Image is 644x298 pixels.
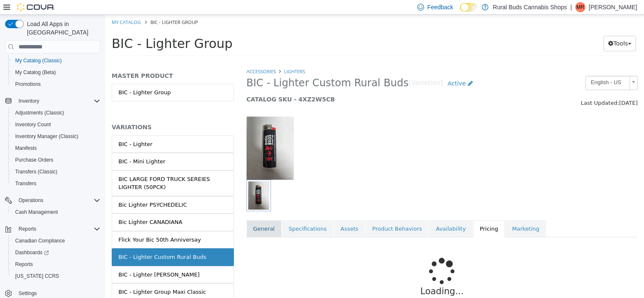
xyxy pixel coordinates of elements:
a: Promotions [12,79,44,89]
img: Cova [17,3,55,11]
button: Inventory [2,95,104,107]
span: Adjustments (Classic) [15,109,64,116]
div: BIC - Lighter [13,125,47,134]
span: Cash Management [15,209,58,216]
a: Pricing [368,205,400,223]
a: Lighters [179,53,200,60]
button: My Catalog (Beta) [8,67,104,78]
button: Inventory Count [8,119,104,130]
span: Purchase Orders [12,155,100,165]
span: BIC - Lighter Custom Rural Buds [141,62,303,75]
span: Washington CCRS [12,271,100,281]
h5: VARIATIONS [6,109,129,116]
div: BIC - Lighter Custom Rural Buds [13,238,101,247]
span: Dashboards [15,249,49,256]
input: Dark Mode [460,3,478,12]
a: Adjustments (Classic) [12,108,67,118]
a: Transfers (Classic) [12,167,61,177]
button: Promotions [8,78,104,90]
span: My Catalog (Beta) [15,69,56,76]
a: My Catalog (Beta) [12,67,59,77]
span: BIC - Lighter Group [6,21,127,36]
h5: CATALOG SKU - 4XZ2W5CB [141,81,432,88]
span: BIC - Lighter Group [45,4,93,11]
span: Dashboards [12,247,100,258]
span: My Catalog (Beta) [12,67,100,77]
span: Settings [19,290,37,297]
a: Dashboards [8,247,104,258]
button: Reports [15,224,40,234]
span: Reports [15,261,33,268]
a: Cash Management [12,207,61,217]
span: Manifests [15,145,37,152]
span: Last Updated: [475,85,514,91]
button: Operations [2,194,104,206]
span: Canadian Compliance [12,236,100,246]
span: Reports [15,224,100,234]
a: Product Behaviors [260,205,323,223]
button: Adjustments (Classic) [8,107,104,119]
p: | [570,2,572,12]
a: Purchase Orders [12,155,57,165]
div: BIC LARGE FORD TRUCK SEREIES LIGHTER (50PCK) [13,160,122,177]
a: [US_STATE] CCRS [12,271,62,281]
span: Load All Apps in [GEOGRAPHIC_DATA] [24,20,100,37]
span: Canadian Compliance [15,237,65,244]
button: Operations [15,195,47,205]
span: Promotions [15,81,41,88]
button: Transfers (Classic) [8,166,104,178]
div: BIC - Lighter [PERSON_NAME] [13,256,94,264]
span: Feedback [427,3,453,11]
span: Operations [19,197,43,204]
a: Availability [324,205,367,223]
h5: MASTER PRODUCT [6,57,129,65]
span: Promotions [12,79,100,89]
a: My Catalog [6,4,35,11]
button: Reports [8,258,104,270]
span: Inventory Count [12,120,100,130]
span: Cash Management [12,207,100,217]
p: Rural Buds Cannabis Shops [493,2,567,12]
a: BIC - Lighter Group [6,69,129,87]
p: [PERSON_NAME] [589,2,637,12]
a: Assets [228,205,260,223]
span: Transfers (Classic) [12,167,100,177]
a: Reports [12,259,36,269]
small: [Variation] [303,65,338,72]
div: Mackenzie Remillard [575,2,585,12]
div: BIC - Lighter Group Maxi Classic Lighter Tray /50 [13,273,122,290]
span: My Catalog (Classic) [15,57,62,64]
span: Manifests [12,143,100,153]
span: Inventory [15,96,100,106]
button: Manifests [8,142,104,154]
a: ACCESSORIES [141,53,171,60]
a: Transfers [12,178,40,189]
p: Loading... [166,270,507,284]
button: Tools [498,21,531,37]
div: Bic Lighter PSYCHEDELIC [13,186,82,194]
span: Active [342,65,360,72]
span: Reports [12,259,100,269]
a: Manifests [12,143,40,153]
span: Inventory [19,98,39,104]
a: My Catalog (Classic) [12,56,65,66]
span: Inventory Count [15,121,51,128]
span: My Catalog (Classic) [12,56,100,66]
a: Marketing [400,205,441,223]
button: Inventory Manager (Classic) [8,130,104,142]
a: English - US [480,61,532,75]
button: [US_STATE] CCRS [8,270,104,282]
span: Adjustments (Classic) [12,108,100,118]
div: Bic Lighter CANADIANA [13,203,77,212]
a: Canadian Compliance [12,236,68,246]
span: Transfers [15,180,36,187]
button: Inventory [15,96,43,106]
span: Operations [15,195,100,205]
span: English - US [480,61,521,74]
button: My Catalog (Classic) [8,55,104,67]
span: Transfers (Classic) [15,168,57,175]
a: General [141,205,176,223]
a: Inventory Count [12,120,54,130]
a: Specifications [177,205,228,223]
button: Transfers [8,178,104,189]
